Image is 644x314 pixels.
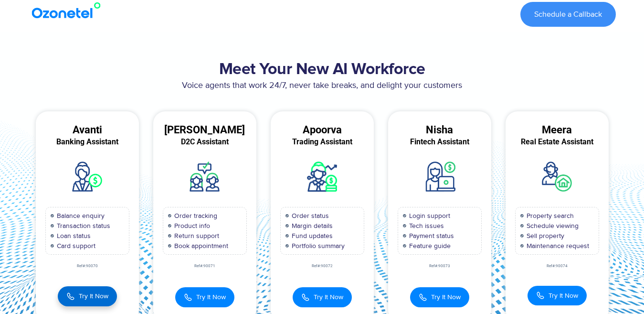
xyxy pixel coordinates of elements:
a: Schedule a Callback [520,2,616,27]
div: Ref#:90071 [153,264,256,268]
span: Try It Now [79,291,108,301]
h2: Meet Your New AI Workforce [29,60,616,79]
div: Ref#:90074 [506,264,609,268]
span: Maintenance request [524,241,589,251]
span: Order status [289,211,329,221]
div: Avanti [36,126,139,134]
span: Login support [407,211,450,221]
span: Product info [172,221,210,231]
img: Call Icon [301,292,310,303]
span: Schedule a Callback [534,11,602,18]
span: Book appointment [172,241,228,251]
button: Try It Now [528,286,587,305]
div: Ref#:90073 [388,264,491,268]
div: Apoorva [271,126,374,134]
span: Try It Now [196,292,226,302]
img: Call Icon [66,291,75,302]
span: Feature guide [407,241,451,251]
span: Try It Now [431,292,461,302]
p: Voice agents that work 24/7, never take breaks, and delight your customers [29,79,616,92]
span: Margin details [289,221,333,231]
div: Ref#:90070 [36,264,139,268]
span: Tech issues [407,221,444,231]
span: Fund updates [289,231,333,241]
span: Card support [54,241,95,251]
span: Order tracking [172,211,217,221]
img: Call Icon [419,292,427,303]
div: Real Estate Assistant [506,138,609,146]
span: Try It Now [314,292,343,302]
div: Trading Assistant [271,138,374,146]
button: Try It Now [293,287,352,307]
span: Try It Now [549,291,578,301]
span: Transaction status [54,221,110,231]
div: Fintech Assistant [388,138,491,146]
img: Call Icon [184,292,192,303]
span: Balance enquiry [54,211,105,221]
span: Schedule viewing [524,221,579,231]
div: Nisha [388,126,491,134]
span: Sell property [524,231,564,241]
div: Banking Assistant [36,138,139,146]
span: Return support [172,231,219,241]
button: Try It Now [58,286,117,306]
button: Try It Now [410,287,469,307]
span: Loan status [54,231,91,241]
div: [PERSON_NAME] [153,126,256,134]
div: Meera [506,126,609,134]
div: D2C Assistant [153,138,256,146]
span: Portfolio summary [289,241,345,251]
span: Payment status [407,231,454,241]
button: Try It Now [175,287,234,307]
div: Ref#:90072 [271,264,374,268]
img: Call Icon [536,291,545,300]
span: Property search [524,211,574,221]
